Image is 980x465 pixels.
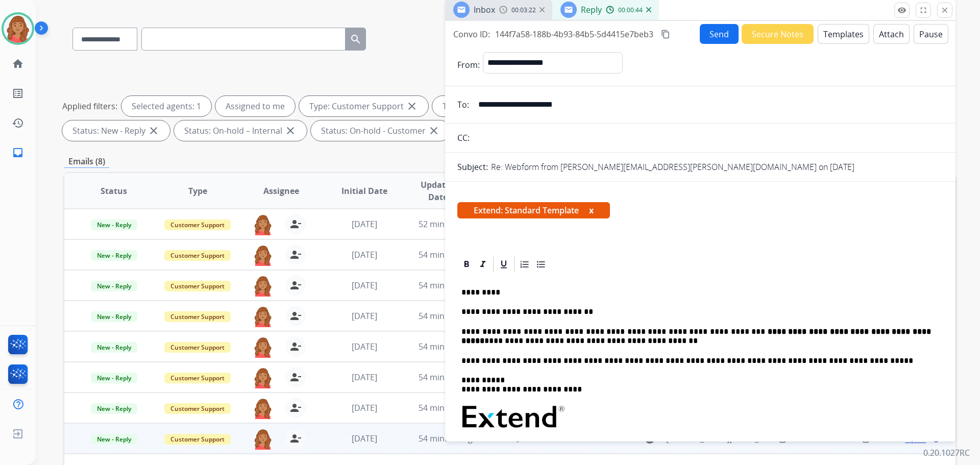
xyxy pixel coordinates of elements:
span: Inbox [474,4,495,15]
span: Customer Support [164,281,231,291]
span: Assignee [263,185,299,197]
button: x [589,204,594,216]
span: [DATE] [352,341,377,352]
span: 00:03:22 [511,6,536,14]
div: Type: Shipping Protection [432,96,566,116]
div: Italic [475,257,491,272]
div: Underline [496,257,511,272]
mat-icon: person_remove [289,249,302,261]
span: Status [101,185,127,197]
span: Customer Support [164,311,231,322]
span: 54 minutes ago [419,402,478,413]
div: Status: On-hold – Internal [174,120,307,141]
img: agent-avatar [253,275,273,297]
mat-icon: search [350,33,362,45]
p: From: [457,59,480,71]
p: Emails (8) [64,155,109,168]
span: Type [188,185,207,197]
button: Send [700,24,739,44]
button: Secure Notes [742,24,814,44]
span: New - Reply [91,403,137,414]
button: Attach [873,24,910,44]
span: 54 minutes ago [419,249,478,260]
img: agent-avatar [253,367,273,388]
span: Customer Support [164,342,231,353]
mat-icon: fullscreen [919,6,928,15]
span: 00:00:44 [618,6,643,14]
img: agent-avatar [253,428,273,450]
div: Type: Customer Support [299,96,428,116]
mat-icon: person_remove [289,340,302,353]
div: Bullet List [533,257,549,272]
span: Reply [581,4,602,15]
span: [DATE] [352,249,377,260]
mat-icon: close [428,125,440,137]
mat-icon: list_alt [12,87,24,100]
img: avatar [4,14,32,43]
span: 54 minutes ago [419,372,478,383]
mat-icon: person_remove [289,279,302,291]
div: Assigned to me [215,96,295,116]
span: 52 minutes ago [419,218,478,230]
span: [DATE] [352,402,377,413]
mat-icon: person_remove [289,371,302,383]
img: agent-avatar [253,244,273,266]
img: agent-avatar [253,336,273,358]
span: Extend: Standard Template [457,202,610,218]
mat-icon: remove_red_eye [897,6,906,15]
div: Status: New - Reply [62,120,170,141]
button: Templates [818,24,869,44]
mat-icon: inbox [12,146,24,159]
span: New - Reply [91,219,137,230]
div: Selected agents: 1 [121,96,211,116]
span: 144f7a58-188b-4b93-84b5-5d4415e7beb3 [495,29,653,40]
mat-icon: person_remove [289,402,302,414]
span: 54 minutes ago [419,310,478,322]
mat-icon: home [12,58,24,70]
img: agent-avatar [253,398,273,419]
p: Re: Webform from [PERSON_NAME][EMAIL_ADDRESS][PERSON_NAME][DOMAIN_NAME] on [DATE] [491,161,854,173]
span: [DATE] [352,372,377,383]
p: 0.20.1027RC [923,447,970,459]
div: Status: On-hold - Customer [311,120,450,141]
mat-icon: person_remove [289,218,302,230]
mat-icon: history [12,117,24,129]
span: New - Reply [91,434,137,445]
span: Customer Support [164,403,231,414]
mat-icon: close [406,100,418,112]
span: Customer Support [164,373,231,383]
p: CC: [457,132,470,144]
span: Customer Support [164,219,231,230]
button: Pause [914,24,948,44]
span: Customer Support [164,250,231,261]
mat-icon: close [148,125,160,137]
span: [DATE] [352,218,377,230]
span: 54 minutes ago [419,433,478,444]
span: 54 minutes ago [419,341,478,352]
span: New - Reply [91,342,137,353]
span: [DATE] [352,433,377,444]
span: New - Reply [91,373,137,383]
span: New - Reply [91,281,137,291]
div: Bold [459,257,474,272]
span: 54 minutes ago [419,280,478,291]
mat-icon: content_copy [661,30,670,39]
span: Updated Date [415,179,461,203]
span: Initial Date [341,185,387,197]
mat-icon: close [284,125,297,137]
p: Applied filters: [62,100,117,112]
div: Ordered List [517,257,532,272]
p: Subject: [457,161,488,173]
span: New - Reply [91,250,137,261]
mat-icon: person_remove [289,310,302,322]
p: Convo ID: [453,28,490,40]
img: agent-avatar [253,214,273,235]
span: Customer Support [164,434,231,445]
mat-icon: close [940,6,949,15]
span: New - Reply [91,311,137,322]
span: [DATE] [352,280,377,291]
span: [DATE] [352,310,377,322]
p: To: [457,99,469,111]
mat-icon: person_remove [289,432,302,445]
img: agent-avatar [253,306,273,327]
